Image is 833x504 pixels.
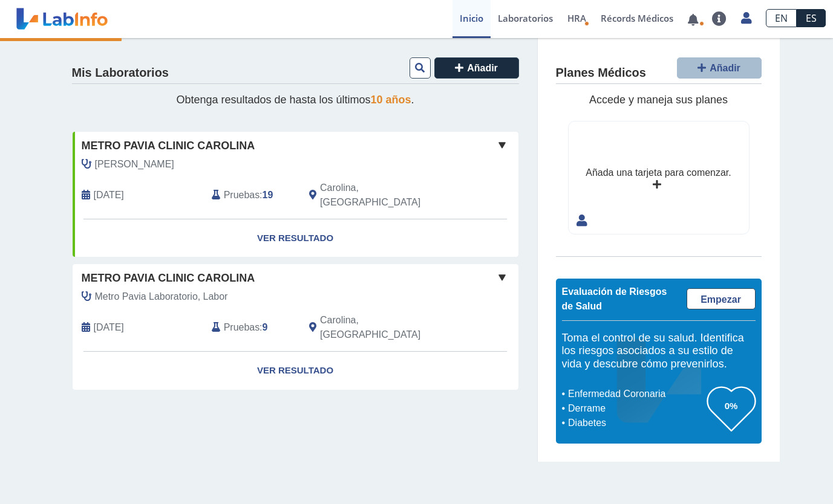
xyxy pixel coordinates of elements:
span: 2025-06-06 [94,188,124,202]
span: Metro Pavia Clinic Carolina [82,270,255,286]
span: Añadir [467,63,498,73]
span: Pruebas [224,188,260,202]
a: Ver Resultado [73,352,518,390]
span: Metro Pavia Clinic Carolina [82,138,255,154]
span: Evaluación de Riesgos de Salud [562,286,667,311]
span: Pruebas [224,320,260,335]
span: HRA [567,12,586,24]
li: Diabetes [565,416,707,430]
b: 19 [263,190,273,200]
span: Carolina, PR [320,181,454,210]
a: EN [766,9,797,27]
span: 10 años [371,94,411,106]
div: : [203,313,300,342]
span: Empezar [701,294,741,305]
li: Enfermedad Coronaria [565,387,707,401]
b: 9 [263,322,268,332]
h5: Toma el control de su salud. Identifica los riesgos asociados a su estilo de vida y descubre cómo... [562,332,756,371]
span: Añadir [710,63,740,73]
a: Empezar [687,288,756,309]
span: Accede y maneja sus planes [589,94,728,106]
a: Ver Resultado [73,219,518,257]
a: ES [797,9,826,27]
span: Almonte, Cesar [95,157,174,172]
button: Añadir [434,57,519,79]
li: Derrame [565,401,707,416]
button: Añadir [677,57,762,79]
h4: Planes Médicos [556,66,646,80]
h3: 0% [707,398,756,413]
span: Carolina, PR [320,313,454,342]
span: Metro Pavia Laboratorio, Labor [95,289,228,304]
span: 2025-09-17 [94,320,124,335]
div: : [203,181,300,210]
span: Obtenga resultados de hasta los últimos . [176,94,414,106]
div: Añada una tarjeta para comenzar. [586,166,731,180]
h4: Mis Laboratorios [72,66,169,80]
